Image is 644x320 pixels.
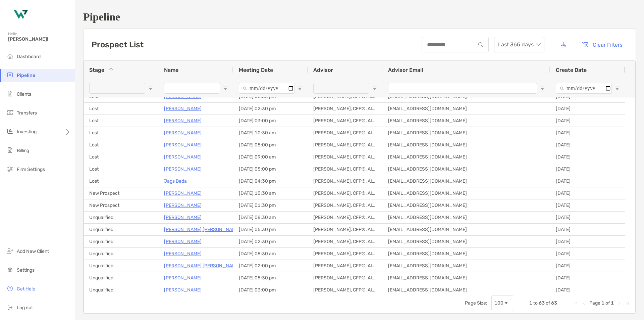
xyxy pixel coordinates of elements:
div: Lost [84,127,159,139]
div: [DATE] [550,163,625,175]
div: New Prospect [84,199,159,211]
div: Unqualified [84,224,159,235]
div: [DATE] [550,139,625,151]
button: Open Filter Menu [223,86,228,91]
div: [PERSON_NAME], CFP®, AIF®, CRPC™ [308,212,383,223]
div: [DATE] [550,187,625,199]
div: [EMAIL_ADDRESS][DOMAIN_NAME] [383,163,550,175]
div: [DATE] 08:30 am [233,248,308,260]
div: [DATE] 03:00 pm [233,115,308,127]
a: [PERSON_NAME] [164,153,202,161]
span: Log out [17,305,33,311]
img: transfers icon [6,108,14,117]
button: Open Filter Menu [540,86,545,91]
a: [PERSON_NAME] [164,237,202,246]
span: Settings [17,267,35,273]
div: [DATE] [550,127,625,139]
p: [PERSON_NAME] [164,286,202,294]
div: [EMAIL_ADDRESS][DOMAIN_NAME] [383,175,550,187]
span: Pipeline [17,73,35,78]
div: Page Size [491,295,513,311]
div: Lost [84,103,159,115]
img: logout icon [6,303,14,311]
div: [DATE] [550,199,625,211]
p: [PERSON_NAME] [164,165,202,173]
button: Open Filter Menu [614,86,620,91]
div: [EMAIL_ADDRESS][DOMAIN_NAME] [383,248,550,260]
p: [PERSON_NAME] [164,249,202,258]
div: [DATE] 04:30 pm [233,175,308,187]
div: [DATE] [550,224,625,235]
div: [DATE] 01:30 pm [233,199,308,211]
div: [DATE] [550,115,625,127]
div: Last Page [625,301,630,306]
span: Create Date [556,67,587,73]
span: Name [164,67,178,73]
div: [DATE] 02:30 pm [233,103,308,115]
div: [EMAIL_ADDRESS][DOMAIN_NAME] [383,212,550,223]
a: Jags Beda [164,177,187,185]
span: Firm Settings [17,167,45,172]
p: [PERSON_NAME] [164,274,202,282]
a: [PERSON_NAME] [164,213,202,222]
div: [DATE] [550,248,625,260]
div: [DATE] 02:30 pm [233,236,308,247]
div: [EMAIL_ADDRESS][DOMAIN_NAME] [383,284,550,296]
span: 1 [529,300,532,306]
a: [PERSON_NAME] [164,189,202,197]
span: Advisor [313,67,333,73]
span: 1 [611,300,614,306]
span: Clients [17,91,31,97]
a: [PERSON_NAME] [164,117,202,125]
div: [EMAIL_ADDRESS][DOMAIN_NAME] [383,151,550,163]
div: [PERSON_NAME], CFP®, AIF®, CRPC™ [308,236,383,247]
p: [PERSON_NAME] [164,141,202,149]
img: clients icon [6,90,14,98]
div: [EMAIL_ADDRESS][DOMAIN_NAME] [383,224,550,235]
p: [PERSON_NAME] [164,104,202,113]
img: investing icon [6,127,14,135]
div: [DATE] [550,272,625,284]
div: Page Size: [465,300,487,306]
div: [EMAIL_ADDRESS][DOMAIN_NAME] [383,199,550,211]
div: [DATE] [550,284,625,296]
a: [PERSON_NAME] [PERSON_NAME] [PERSON_NAME] [164,262,279,270]
a: [PERSON_NAME] [164,201,202,210]
div: [EMAIL_ADDRESS][DOMAIN_NAME] [383,115,550,127]
div: Lost [84,175,159,187]
div: [DATE] 02:00 pm [233,260,308,272]
img: settings icon [6,266,14,274]
div: Unqualified [84,248,159,260]
button: Clear Filters [577,37,628,52]
div: Unqualified [84,212,159,223]
div: Unqualified [84,260,159,272]
span: Billing [17,148,29,153]
div: [PERSON_NAME], CFP®, AIF®, CRPC™ [308,115,383,127]
div: [PERSON_NAME], CFP®, AIF®, CRPC™ [308,248,383,260]
span: Investing [17,129,37,135]
p: [PERSON_NAME] [164,129,202,137]
span: [PERSON_NAME]! [8,36,71,42]
a: [PERSON_NAME] [PERSON_NAME] [164,225,240,234]
span: Add New Client [17,248,49,254]
span: Transfers [17,110,37,116]
img: add_new_client icon [6,247,14,255]
div: [DATE] [550,212,625,223]
div: First Page [573,301,579,306]
button: Open Filter Menu [297,86,303,91]
span: to [533,300,538,306]
span: Page [589,300,600,306]
div: [DATE] 10:30 am [233,127,308,139]
span: 63 [551,300,557,306]
div: [PERSON_NAME], CFP®, AIF®, CRPC™ [308,163,383,175]
div: Unqualified [84,272,159,284]
div: [EMAIL_ADDRESS][DOMAIN_NAME] [383,139,550,151]
span: 1 [601,300,604,306]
